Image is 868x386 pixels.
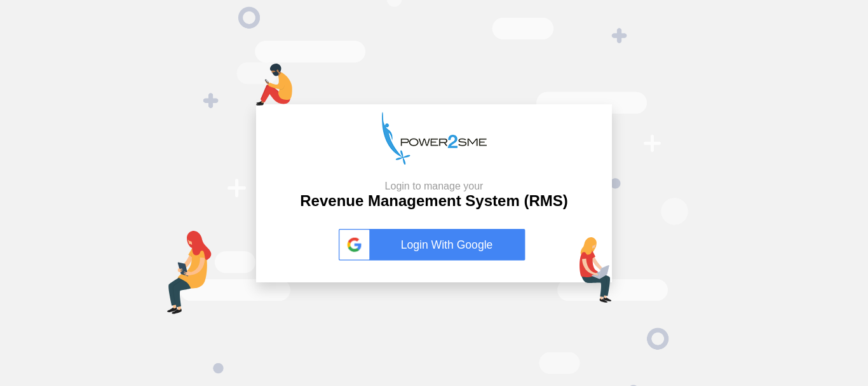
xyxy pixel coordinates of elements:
[167,231,212,314] img: tab-login.png
[382,112,487,165] img: p2s_logo.png
[339,229,529,261] a: Login With Google
[300,180,567,192] small: Login to manage your
[580,237,612,303] img: lap-login.png
[335,216,533,274] button: Login With Google
[256,64,292,106] img: mob-login.png
[300,180,567,210] h2: Revenue Management System (RMS)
